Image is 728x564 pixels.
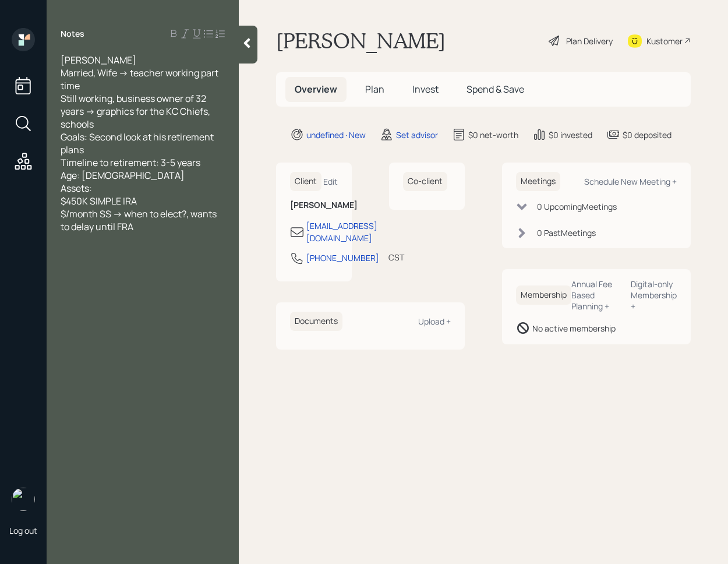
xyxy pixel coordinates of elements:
div: Log out [9,525,37,536]
h6: Co-client [403,172,447,191]
label: Notes [61,28,84,40]
span: Overview [295,83,337,96]
span: $/month SS -> when to elect?, wants to delay until FRA [61,207,218,233]
span: Goals: Second look at his retirement plans [61,131,215,156]
div: CST [388,251,404,263]
span: Invest [412,83,439,96]
div: Upload + [418,316,451,327]
div: Digital-only Membership + [631,279,677,312]
div: [PHONE_NUMBER] [306,252,379,264]
div: $0 net-worth [468,129,518,141]
div: 0 Past Meeting s [537,227,596,239]
div: Set advisor [396,129,438,141]
h6: Meetings [516,172,560,191]
h6: Documents [290,312,342,331]
span: Married, Wife -> teacher working part time [61,66,220,92]
span: Plan [365,83,384,96]
img: retirable_logo.png [12,488,35,511]
h6: Membership [516,285,571,305]
div: 0 Upcoming Meeting s [537,200,617,213]
span: Assets: [61,182,92,195]
span: [PERSON_NAME] [61,54,136,66]
span: Still working, business owner of 32 years -> graphics for the KC Chiefs, schools [61,92,212,131]
h6: [PERSON_NAME] [290,200,338,210]
span: $450K SIMPLE IRA [61,195,137,207]
h1: [PERSON_NAME] [276,28,446,54]
div: No active membership [532,322,616,334]
div: $0 invested [549,129,592,141]
div: [EMAIL_ADDRESS][DOMAIN_NAME] [306,220,377,244]
span: Spend & Save [467,83,524,96]
div: Schedule New Meeting + [584,176,677,187]
h6: Client [290,172,321,191]
div: Kustomer [646,35,683,47]
div: Edit [323,176,338,187]
div: $0 deposited [623,129,672,141]
span: Timeline to retirement: 3-5 years [61,156,200,169]
div: Plan Delivery [566,35,613,47]
div: Annual Fee Based Planning + [571,279,621,312]
div: undefined · New [306,129,366,141]
span: Age: [DEMOGRAPHIC_DATA] [61,169,185,182]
